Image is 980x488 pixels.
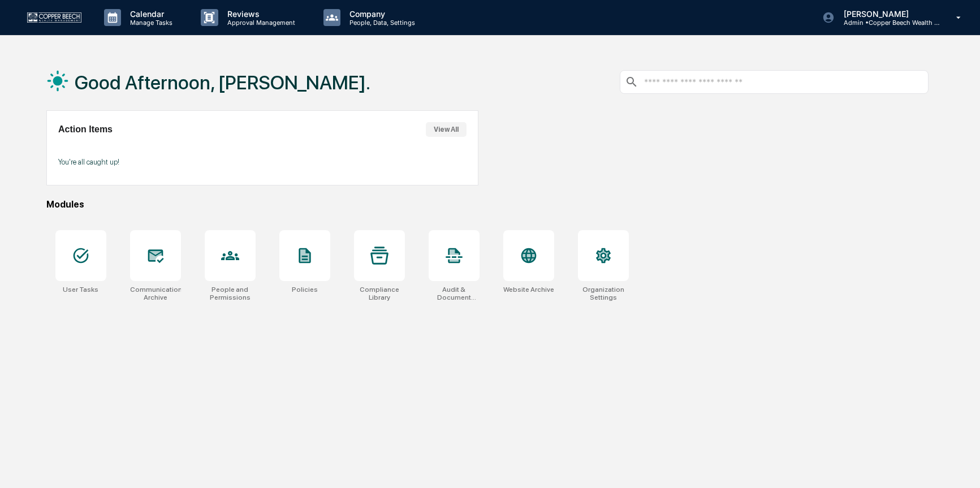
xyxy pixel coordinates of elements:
div: Audit & Document Logs [429,286,480,301]
button: View All [426,122,467,137]
div: Modules [46,199,929,210]
p: People, Data, Settings [340,19,421,27]
div: Website Archive [503,286,554,293]
h2: Action Items [58,124,113,135]
p: Company [340,9,421,19]
h1: Good Afternoon, [PERSON_NAME]. [75,71,370,94]
p: Approval Management [218,19,301,27]
p: Reviews [218,9,301,19]
div: People and Permissions [205,286,256,301]
p: Manage Tasks [121,19,178,27]
p: [PERSON_NAME] [835,9,940,19]
div: Communications Archive [130,286,181,301]
p: You're all caught up! [58,158,467,166]
div: Compliance Library [354,286,405,301]
p: Admin • Copper Beech Wealth Management [835,19,940,27]
div: Organization Settings [578,286,629,301]
p: Calendar [121,9,178,19]
img: logo [27,12,81,22]
div: User Tasks [63,286,98,293]
div: Policies [292,286,318,293]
